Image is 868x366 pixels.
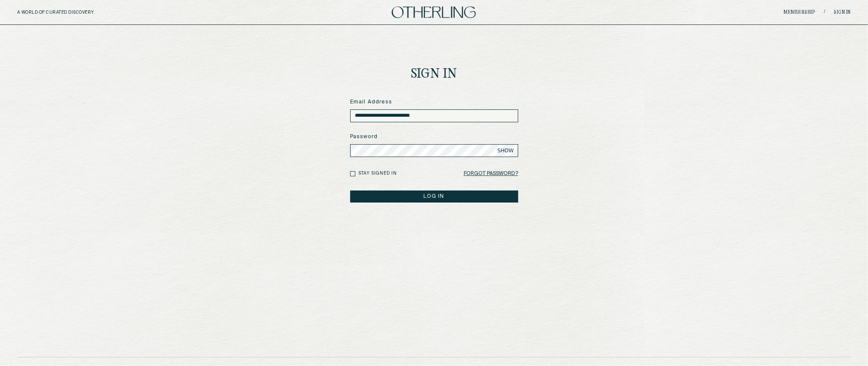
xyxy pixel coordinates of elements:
[350,133,518,141] label: Password
[358,170,397,177] label: Stay signed in
[392,6,476,18] img: logo
[350,191,518,203] button: LOG IN
[464,168,518,180] a: Forgot Password?
[824,9,825,15] span: /
[411,68,457,81] h1: Sign In
[350,98,518,106] label: Email Address
[834,10,851,15] a: Sign in
[17,10,132,15] h5: A WORLD OF CURATED DISCOVERY.
[498,147,514,154] span: SHOW
[784,10,815,15] a: Membership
